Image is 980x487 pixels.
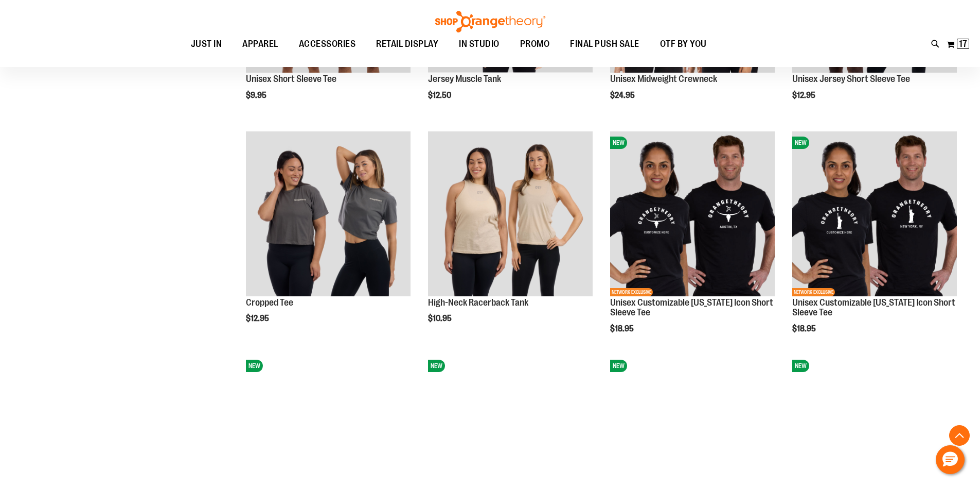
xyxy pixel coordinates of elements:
[560,32,650,56] a: FINAL PUSH SALE
[792,131,957,296] img: OTF City Unisex New York Icon SS Tee Black
[428,91,453,100] span: $12.50
[570,32,639,56] span: FINAL PUSH SALE
[610,288,653,296] span: NETWORK EXCLUSIVE
[610,74,717,84] a: Unisex Midweight Crewneck
[792,91,817,100] span: $12.95
[241,126,416,350] div: product
[449,32,510,56] a: IN STUDIO
[660,32,707,56] span: OTF BY YOU
[246,131,411,296] img: OTF Womens Crop Tee Grey
[191,32,222,56] span: JUST IN
[428,297,528,308] a: High-Neck Racerback Tank
[605,126,780,360] div: product
[242,32,278,56] span: APPAREL
[246,91,268,100] span: $9.95
[299,32,356,56] span: ACCESSORIES
[459,32,500,56] span: IN STUDIO
[610,324,635,333] span: $18.95
[610,137,627,149] span: NEW
[610,91,636,100] span: $24.95
[434,11,547,32] img: Shop Orangetheory
[610,131,775,298] a: OTF City Unisex Texas Icon SS Tee BlackNEWNETWORK EXCLUSIVE
[428,131,593,298] a: OTF Womens CVC Racerback Tank Tan
[949,425,970,446] button: Back To Top
[792,324,817,333] span: $18.95
[428,74,501,84] a: Jersey Muscle Tank
[232,32,289,56] a: APPAREL
[792,74,910,84] a: Unisex Jersey Short Sleeve Tee
[959,39,967,49] span: 17
[520,32,550,56] span: PROMO
[610,297,773,318] a: Unisex Customizable [US_STATE] Icon Short Sleeve Tee
[246,360,263,372] span: NEW
[650,32,717,56] a: OTF BY YOU
[423,126,598,350] div: product
[428,360,445,372] span: NEW
[610,131,775,296] img: OTF City Unisex Texas Icon SS Tee Black
[792,360,809,372] span: NEW
[428,131,593,296] img: OTF Womens CVC Racerback Tank Tan
[792,131,957,298] a: OTF City Unisex New York Icon SS Tee BlackNEWNETWORK EXCLUSIVE
[610,360,627,372] span: NEW
[366,32,449,56] a: RETAIL DISPLAY
[246,314,271,323] span: $12.95
[792,137,809,149] span: NEW
[792,288,835,296] span: NETWORK EXCLUSIVE
[787,126,962,360] div: product
[246,131,411,298] a: OTF Womens Crop Tee Grey
[428,314,453,323] span: $10.95
[792,297,955,318] a: Unisex Customizable [US_STATE] Icon Short Sleeve Tee
[376,32,438,56] span: RETAIL DISPLAY
[289,32,366,56] a: ACCESSORIES
[246,297,293,308] a: Cropped Tee
[181,32,233,56] a: JUST IN
[936,445,965,474] button: Hello, have a question? Let’s chat.
[510,32,560,56] a: PROMO
[246,74,336,84] a: Unisex Short Sleeve Tee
